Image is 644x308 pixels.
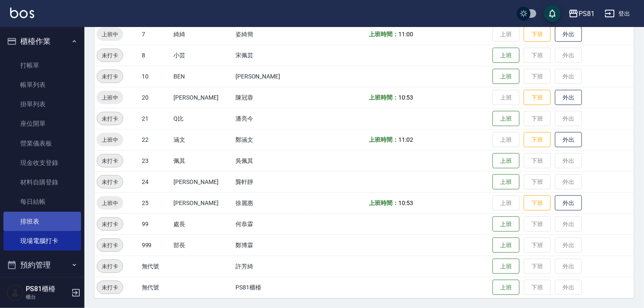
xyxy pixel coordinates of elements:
[492,153,520,169] button: 上班
[492,216,520,232] button: 上班
[97,283,123,292] span: 未打卡
[3,192,81,211] a: 每日結帳
[233,66,305,87] td: [PERSON_NAME]
[97,51,123,60] span: 未打卡
[233,45,305,66] td: 宋佩芸
[140,192,172,213] td: 25
[369,200,399,206] b: 上班時間：
[233,213,305,235] td: 何恭霖
[10,8,34,18] img: Logo
[172,213,233,235] td: 處長
[555,132,582,148] button: 外出
[97,157,123,165] span: 未打卡
[524,195,551,211] button: 下班
[140,108,172,129] td: 21
[3,95,81,114] a: 掛單列表
[601,6,634,22] button: 登出
[3,173,81,192] a: 材料自購登錄
[369,136,399,143] b: 上班時間：
[3,153,81,173] a: 現金收支登錄
[579,8,595,19] div: PS81
[369,94,399,101] b: 上班時間：
[492,280,520,295] button: 上班
[140,213,172,235] td: 99
[398,31,413,38] span: 11:00
[555,27,582,42] button: 外出
[3,212,81,231] a: 排班表
[26,285,69,293] h5: PS81櫃檯
[140,277,172,298] td: 無代號
[140,171,172,192] td: 24
[26,293,69,301] p: 櫃台
[172,235,233,256] td: 部長
[555,195,582,211] button: 外出
[172,66,233,87] td: BEN
[3,276,81,298] button: 報表及分析
[544,5,561,22] button: save
[97,93,123,102] span: 上班中
[492,174,520,190] button: 上班
[233,129,305,150] td: 鄭涵文
[140,256,172,277] td: 無代號
[3,30,81,52] button: 櫃檯作業
[140,24,172,45] td: 7
[97,114,123,123] span: 未打卡
[398,200,413,206] span: 10:53
[3,56,81,75] a: 打帳單
[398,94,413,101] span: 10:53
[97,30,123,39] span: 上班中
[3,114,81,133] a: 座位開單
[140,45,172,66] td: 8
[492,238,520,253] button: 上班
[233,277,305,298] td: PS81櫃檯
[492,48,520,63] button: 上班
[140,150,172,171] td: 23
[172,171,233,192] td: [PERSON_NAME]
[233,24,305,45] td: 姿綺簡
[140,129,172,150] td: 22
[172,45,233,66] td: 小芸
[492,111,520,127] button: 上班
[3,75,81,95] a: 帳單列表
[3,231,81,251] a: 現場電腦打卡
[492,69,520,84] button: 上班
[97,135,123,144] span: 上班中
[172,108,233,129] td: Q比
[398,136,413,143] span: 11:02
[97,178,123,186] span: 未打卡
[140,66,172,87] td: 10
[97,262,123,271] span: 未打卡
[369,31,399,38] b: 上班時間：
[3,134,81,153] a: 營業儀表板
[97,72,123,81] span: 未打卡
[524,132,551,148] button: 下班
[97,220,123,229] span: 未打卡
[172,24,233,45] td: 綺綺
[97,199,123,208] span: 上班中
[524,90,551,105] button: 下班
[233,150,305,171] td: 吳佩其
[233,192,305,213] td: 徐麗惠
[233,235,305,256] td: 鄭博霖
[140,235,172,256] td: 999
[97,241,123,250] span: 未打卡
[565,5,598,22] button: PS81
[172,150,233,171] td: 佩其
[3,254,81,276] button: 預約管理
[492,259,520,274] button: 上班
[140,87,172,108] td: 20
[172,129,233,150] td: 涵文
[233,256,305,277] td: 許芳綺
[172,87,233,108] td: [PERSON_NAME]
[233,87,305,108] td: 陳冠蓉
[7,284,24,301] img: Person
[555,90,582,105] button: 外出
[233,108,305,129] td: 潘亮今
[524,27,551,42] button: 下班
[233,171,305,192] td: 龔軒靜
[172,192,233,213] td: [PERSON_NAME]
